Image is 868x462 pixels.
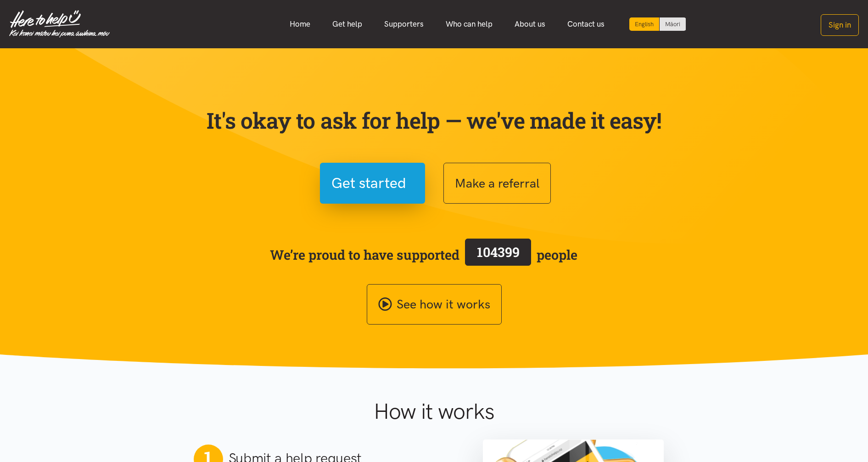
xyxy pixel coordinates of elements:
span: We’re proud to have supported people [270,237,577,273]
h1: How it works [284,398,584,425]
p: It's okay to ask for help — we've made it easy! [205,107,664,134]
div: Current language [629,17,660,31]
a: Who can help [435,14,504,34]
a: Get help [321,14,373,34]
img: Home [9,10,110,38]
div: Language toggle [629,17,686,31]
a: Home [279,14,321,34]
a: About us [504,14,556,34]
button: Make a referral [443,163,551,204]
span: 104399 [477,243,520,261]
a: See how it works [367,284,502,325]
span: Get started [331,171,406,195]
a: Supporters [373,14,435,34]
button: Sign in [821,14,859,36]
a: Switch to Te Reo Māori [660,17,686,31]
a: 104399 [459,237,537,273]
button: Get started [320,163,425,204]
a: Contact us [556,14,616,34]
